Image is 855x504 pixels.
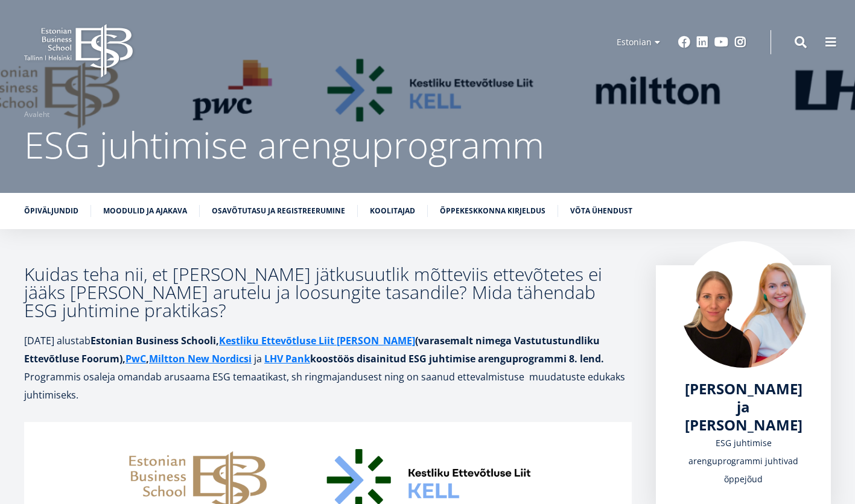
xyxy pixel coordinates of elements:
span: [PERSON_NAME] ja [PERSON_NAME] [685,379,803,435]
img: Kristiina Esop ja Merili Vares foto [680,241,807,368]
a: Võta ühendust [570,205,632,217]
a: Õppekeskkonna kirjeldus [440,205,545,217]
a: Facebook [678,36,690,48]
a: Kestliku Ettevõtluse Liit [PERSON_NAME] [219,332,415,350]
a: Õpiväljundid [24,205,78,217]
a: Avaleht [24,109,49,121]
h3: Kuidas teha nii, et [PERSON_NAME] jätkusuutlik mõtteviis ettevõtetes ei jääks [PERSON_NAME] arute... [24,265,632,320]
a: Instagram [734,36,746,48]
a: Miltton New Nordicsi [149,350,252,368]
p: Programmis osaleja omandab arusaama ESG temaatikast, sh ringmajandusest ning on saanud ettevalmis... [24,368,632,404]
a: Koolitajad [370,205,415,217]
p: [DATE] alustab ja [24,332,632,368]
a: Linkedin [696,36,708,48]
a: LHV Pank [264,350,310,368]
strong: Estonian Business Schooli, (varasemalt nimega Vastutustundliku Ettevõtluse Foorum) [24,334,600,365]
span: ESG juhtimise arenguprogramm [24,120,544,169]
a: PwC [126,350,146,368]
a: Youtube [714,36,728,48]
a: Osavõtutasu ja registreerumine [212,205,345,217]
a: Moodulid ja ajakava [103,205,187,217]
strong: , , [122,352,254,365]
strong: koostöös disainitud ESG juhtimise arenguprogrammi 8. lend. [262,352,604,365]
a: [PERSON_NAME] ja [PERSON_NAME] [680,380,807,434]
div: ESG juhtimise arenguprogrammi juhtivad õppejõud [680,434,807,488]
